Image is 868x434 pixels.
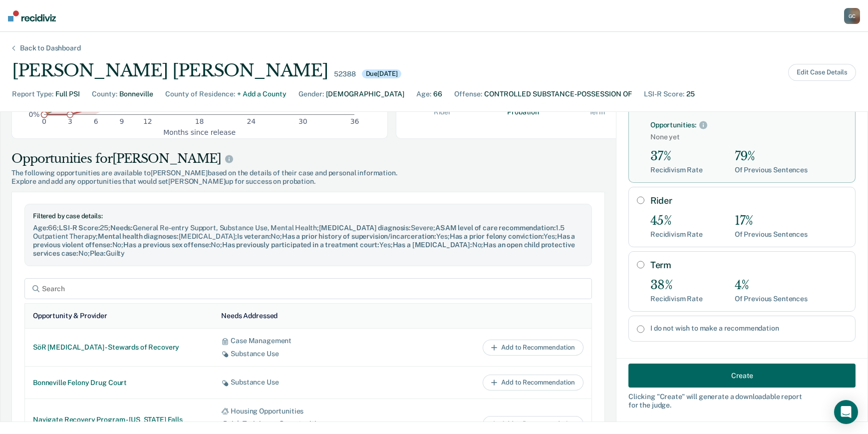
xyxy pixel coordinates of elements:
[650,133,847,141] span: None yet
[94,118,98,126] text: 6
[55,89,80,99] div: Full PSI
[483,340,583,356] button: Add to Recommendation
[221,407,392,416] div: Housing Opportunities
[735,166,808,174] div: Of Previous Sentences
[844,8,860,24] div: G C
[120,118,124,126] text: 9
[788,64,856,81] button: Edit Case Details
[33,343,205,352] div: SöR [MEDICAL_DATA] - Stewards of Recovery
[247,118,256,126] text: 24
[42,118,46,126] text: 0
[123,241,211,249] span: Has a previous sex offense :
[483,416,583,432] button: Add to Recommendation
[33,224,583,257] div: 66 ; 25 ; General Re-entry Support, Substance Use, Mental Health ; Severe ; 1.5 Outpatient Therap...
[33,416,205,433] div: Navigate Recovery Program - [US_STATE] Falls Rescue Mission
[650,166,703,174] div: Recidivism Rate
[735,214,808,228] div: 17%
[92,89,117,99] div: County :
[298,89,324,99] div: Gender :
[484,89,632,99] div: CONTROLLED SUBSTANCE-POSSESSION OF
[628,364,856,388] button: Create
[686,89,695,99] div: 25
[434,108,451,116] div: Rider
[483,375,583,391] button: Add to Recommendation
[393,241,472,249] span: Has a [MEDICAL_DATA] :
[221,378,392,387] div: Substance Use
[834,400,858,424] div: Open Intercom Messenger
[12,60,328,81] div: [PERSON_NAME] [PERSON_NAME]
[650,295,703,303] div: Recidivism Rate
[221,350,392,358] div: Substance Use
[298,118,307,126] text: 30
[33,241,575,257] span: Has an open child protective services case :
[650,230,703,239] div: Recidivism Rate
[454,89,482,99] div: Offense :
[11,151,605,167] div: Opportunities for [PERSON_NAME]
[644,89,684,99] div: LSI-R Score :
[650,260,847,271] label: Term
[650,195,847,206] label: Rider
[221,312,278,320] div: Needs Addressed
[735,149,808,164] div: 79%
[33,379,205,387] div: Bonneville Felony Drug Court
[42,118,359,126] g: x-axis tick label
[143,118,152,126] text: 12
[237,232,271,240] span: Is veteran :
[33,212,583,220] div: Filtered by case details:
[221,420,392,428] div: Job Training or Opportunities
[165,89,235,99] div: County of Residence :
[282,232,436,240] span: Has a prior history of supervision/incarceration :
[98,232,179,240] span: Mental health diagnoses :
[507,108,539,116] div: Probation
[110,224,133,232] span: Needs :
[222,241,379,249] span: Has previously participated in a treatment court :
[29,110,40,118] text: 0%
[650,214,703,228] div: 45%
[59,224,100,232] span: LSI-R Score :
[33,232,575,249] span: Has a previous violent offense :
[435,224,556,232] span: ASAM level of care recommendation :
[33,224,48,232] span: Age :
[650,278,703,293] div: 38%
[33,312,107,320] div: Opportunity & Provider
[628,393,856,410] div: Clicking " Create " will generate a downloadable report for the judge.
[362,69,402,78] div: Due [DATE]
[12,89,53,99] div: Report Type :
[119,89,153,99] div: Bonneville
[326,89,404,99] div: [DEMOGRAPHIC_DATA]
[24,278,592,300] input: Search
[589,108,605,116] div: Term
[163,128,236,136] g: x-axis label
[334,70,355,78] div: 52388
[8,10,56,21] img: Recidiviz
[90,249,106,257] span: Plea :
[650,324,847,333] label: I do not wish to make a recommendation
[8,44,93,52] div: Back to Dashboard
[350,118,359,126] text: 36
[11,177,605,186] span: Explore and add any opportunities that would set [PERSON_NAME] up for success on probation.
[735,295,808,303] div: Of Previous Sentences
[650,149,703,164] div: 37%
[11,169,605,177] span: The following opportunities are available to [PERSON_NAME] based on the details of their case and...
[650,121,696,129] div: Opportunities:
[735,278,808,293] div: 4%
[163,128,236,136] text: Months since release
[68,118,72,126] text: 3
[221,337,392,345] div: Case Management
[416,89,431,99] div: Age :
[237,89,287,99] div: + Add a County
[735,230,808,239] div: Of Previous Sentences
[195,118,204,126] text: 18
[450,232,544,240] span: Has a prior felony conviction :
[433,89,442,99] div: 66
[319,224,411,232] span: [MEDICAL_DATA] diagnosis :
[844,8,860,24] button: GC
